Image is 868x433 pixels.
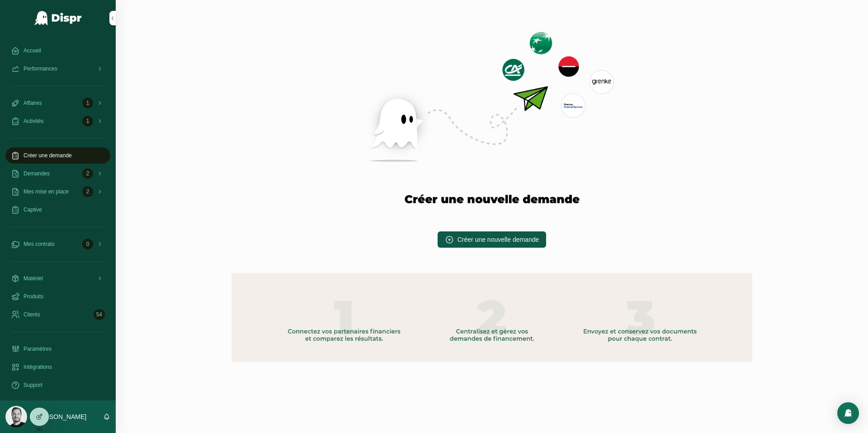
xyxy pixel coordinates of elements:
a: Mes mise en place2 [5,184,110,200]
span: Matériel [24,275,43,282]
p: [PERSON_NAME] [34,412,86,421]
div: 54 [94,309,105,320]
div: 0 [82,239,93,249]
span: Accueil [24,47,41,54]
a: Intégrations [5,359,110,375]
span: Support [24,381,42,389]
a: Mes contrats0 [5,236,110,252]
img: App logo [34,11,82,25]
button: Créer une nouvelle demande [438,231,547,248]
a: Captive [5,202,110,218]
div: 1 [82,98,93,108]
a: Paramètres [5,341,110,357]
a: Affaires1 [5,95,110,111]
a: Créer une demande [5,147,110,164]
span: Paramètres [24,345,52,353]
a: Clients54 [5,306,110,323]
span: Créer une demande [24,152,72,159]
div: Open Intercom Messenger [837,402,859,424]
span: Performances [24,65,57,72]
span: Mes mise en place [24,188,69,195]
span: Demandes [24,170,50,177]
span: Captive [24,206,42,213]
span: Intégrations [24,363,52,371]
img: 22382-A52-%E2%80%93-3.png [231,22,752,206]
div: 2 [82,168,93,179]
a: Accueil [5,42,110,59]
span: Produits [24,293,43,300]
span: Affaires [24,99,42,107]
a: Demandes2 [5,165,110,182]
span: Clients [24,311,40,318]
img: 20557-Web-1920-%E2%80%93-7.png [231,273,752,362]
span: Créer une nouvelle demande [458,235,539,244]
a: Performances [5,61,110,77]
span: Mes contrats [24,240,55,248]
a: Matériel [5,270,110,287]
span: Activités [24,118,44,125]
a: Support [5,377,110,393]
div: 2 [82,186,93,197]
a: Produits [5,288,110,305]
a: Activités1 [5,113,110,129]
div: 1 [82,116,93,127]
